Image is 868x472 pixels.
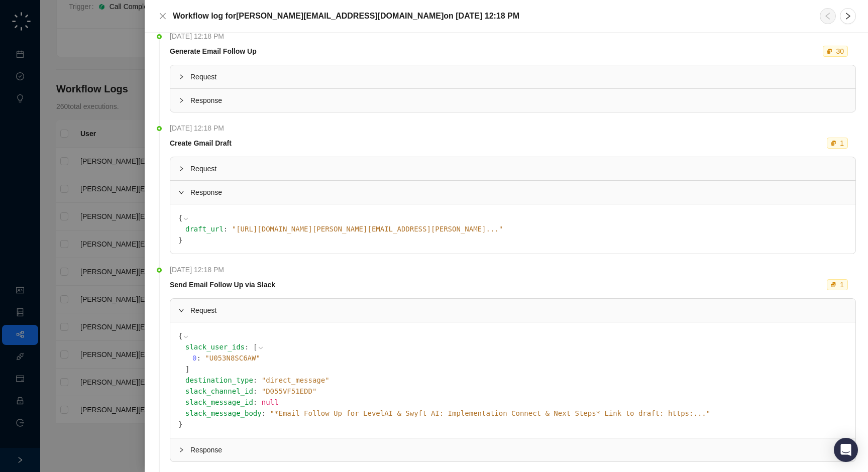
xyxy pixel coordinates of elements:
[192,352,847,364] div: :
[192,354,196,362] span: 0
[844,12,852,20] span: right
[173,10,519,22] h5: Workflow log for [PERSON_NAME][EMAIL_ADDRESS][DOMAIN_NAME] on [DATE] 12:18 PM
[185,376,253,384] span: destination_type
[178,166,184,172] span: collapsed
[838,138,846,148] div: 1
[185,397,847,408] div: :
[178,420,182,428] span: }
[178,74,184,80] span: collapsed
[262,376,330,384] span: " direct_message "
[185,341,847,375] div: :
[178,97,184,103] span: collapsed
[185,225,224,233] span: draft_url
[270,409,711,417] span: " *Email Follow Up for LevelAI & Swyft AI: Implementation Connect & Next Steps* Link to draft: ht...
[157,10,169,22] button: Close
[185,386,847,397] div: :
[190,444,847,455] span: Response
[190,71,847,82] span: Request
[834,438,858,462] div: Open Intercom Messenger
[838,280,846,290] div: 1
[185,398,253,406] span: slack_message_id
[170,31,229,42] span: [DATE] 12:18 PM
[262,387,317,395] span: " D055VF51EDD "
[190,187,847,198] span: Response
[185,409,262,417] span: slack_message_body
[834,46,846,56] div: 30
[170,139,232,147] strong: Create Gmail Draft
[205,354,260,362] span: " U053N8SC6AW "
[178,332,182,340] span: {
[178,236,182,244] span: }
[185,375,847,386] div: :
[170,123,229,134] span: [DATE] 12:18 PM
[262,398,279,406] span: null
[178,214,182,222] span: {
[178,447,184,453] span: collapsed
[253,343,257,351] span: [
[170,47,257,55] strong: Generate Email Follow Up
[185,387,253,395] span: slack_channel_id
[185,408,847,419] div: :
[185,223,847,234] div: :
[185,343,245,351] span: slack_user_ids
[178,189,184,195] span: expanded
[185,365,189,373] span: ]
[170,264,229,275] span: [DATE] 12:18 PM
[170,281,275,289] strong: Send Email Follow Up via Slack
[190,305,847,316] span: Request
[232,225,503,233] span: " [URL][DOMAIN_NAME][PERSON_NAME][EMAIL_ADDRESS][PERSON_NAME] ... "
[190,95,847,106] span: Response
[178,307,184,313] span: expanded
[190,163,847,174] span: Request
[159,12,167,20] span: close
